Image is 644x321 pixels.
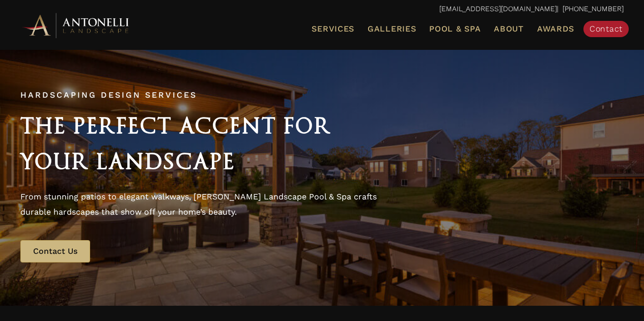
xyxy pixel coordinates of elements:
span: Pool & Spa [429,24,481,34]
span: Contact [590,24,623,34]
a: About [490,22,528,36]
span: Hardscaping Design Services [20,90,197,100]
span: The Perfect Accent for Your Landscape [20,113,331,174]
img: Antonelli Horizontal Logo [20,11,132,39]
p: | [PHONE_NUMBER] [20,3,624,16]
span: From stunning patios to elegant walkways, [PERSON_NAME] Landscape Pool & Spa crafts durable hards... [20,192,377,217]
a: Contact Us [20,240,90,262]
a: Awards [533,22,578,36]
span: Contact Us [33,246,77,256]
span: Services [312,25,354,33]
a: Galleries [363,22,420,36]
a: [EMAIL_ADDRESS][DOMAIN_NAME] [439,5,557,13]
a: Contact [583,21,629,37]
a: Pool & Spa [425,22,485,36]
span: About [494,25,524,33]
span: Awards [537,24,574,34]
a: Services [307,22,358,36]
span: Galleries [368,24,416,34]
